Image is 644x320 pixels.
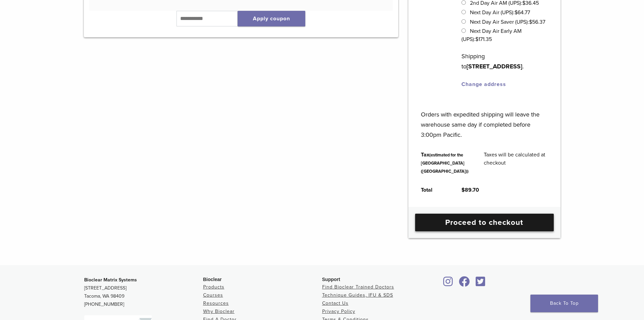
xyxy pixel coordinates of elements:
th: Total [413,180,454,199]
a: Bioclear [474,280,488,287]
td: Taxes will be calculated at checkout [476,145,555,180]
span: $ [475,36,478,43]
a: Bioclear [441,280,455,287]
span: $ [515,9,518,16]
a: Resources [203,300,229,306]
a: Privacy Policy [322,308,355,314]
a: Courses [203,292,223,298]
th: Tax [413,145,476,180]
bdi: 171.35 [475,36,492,43]
a: Products [203,284,224,290]
span: $ [529,19,532,25]
span: Support [322,277,340,282]
a: Bioclear [457,280,472,287]
label: Next Day Air Saver (UPS): [470,19,545,25]
strong: Bioclear Matrix Systems [84,277,137,283]
label: Next Day Air (UPS): [470,9,530,16]
p: Orders with expedited shipping will leave the warehouse same day if completed before 3:00pm Pacific. [421,99,548,140]
p: Shipping to . [461,51,548,71]
bdi: 64.77 [515,9,530,16]
a: Technique Guides, IFU & SDS [322,292,393,298]
p: [STREET_ADDRESS] Tacoma, WA 98409 [PHONE_NUMBER] [84,276,203,308]
a: Find Bioclear Trained Doctors [322,284,394,290]
bdi: 89.70 [461,187,479,193]
span: Bioclear [203,277,222,282]
label: Next Day Air Early AM (UPS): [461,28,521,43]
small: (estimated for the [GEOGRAPHIC_DATA] ([GEOGRAPHIC_DATA])) [421,152,469,174]
span: $ [461,187,465,193]
a: Change address [461,81,506,88]
a: Proceed to checkout [415,214,554,231]
bdi: 56.37 [529,19,545,25]
strong: [STREET_ADDRESS] [467,63,522,70]
a: Why Bioclear [203,308,235,314]
button: Apply coupon [238,11,305,26]
a: Back To Top [530,295,598,312]
a: Contact Us [322,300,349,306]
